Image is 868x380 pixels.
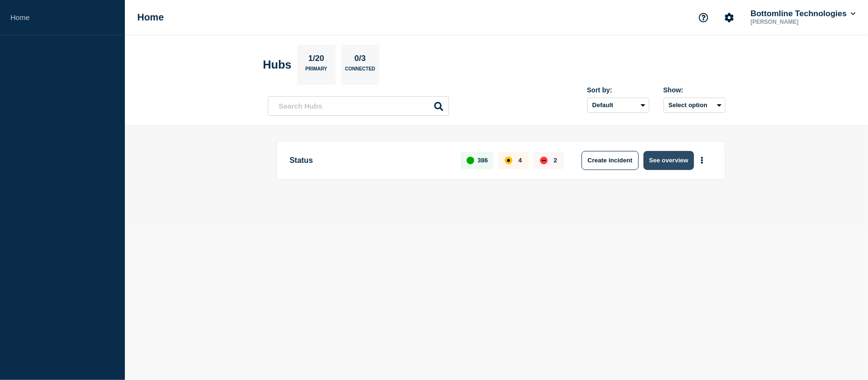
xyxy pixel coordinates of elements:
button: Support [694,8,714,28]
div: affected [505,157,512,164]
h2: Hubs [263,58,292,71]
p: 0/3 [351,54,369,66]
select: Sort by [587,98,649,113]
p: Primary [306,66,327,76]
button: Select option [664,98,725,113]
p: 1/20 [305,54,327,66]
div: up [467,157,474,164]
div: Sort by: [587,86,649,94]
p: Status [290,151,450,170]
button: More actions [696,151,708,169]
input: Search Hubs [268,96,449,116]
button: See overview [643,151,694,170]
div: down [540,157,548,164]
div: Show: [664,86,725,94]
h1: Home [137,12,164,23]
p: 4 [519,157,522,164]
p: Connected [345,66,375,76]
button: Create incident [582,151,639,170]
button: Account settings [719,8,739,28]
p: [PERSON_NAME] [749,19,848,25]
p: 2 [554,157,557,164]
button: Bottomline Technologies [749,9,858,19]
p: 386 [478,157,488,164]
